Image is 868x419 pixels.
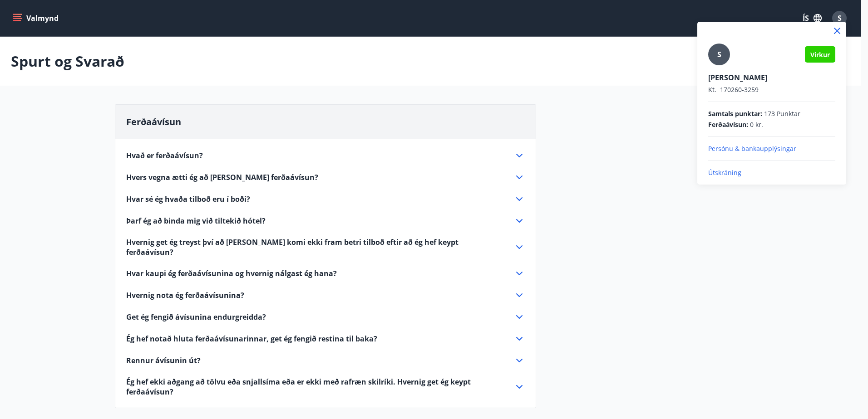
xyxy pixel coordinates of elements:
[810,50,830,59] span: Virkur
[708,144,835,153] p: Persónu & bankaupplýsingar
[708,85,716,94] span: Kt.
[717,49,721,59] span: S
[764,109,800,118] span: 173 Punktar
[708,168,835,177] p: Útskráning
[708,73,835,83] p: [PERSON_NAME]
[708,85,835,94] p: 170260-3259
[750,120,763,129] span: 0 kr.
[708,109,762,118] span: Samtals punktar :
[708,120,748,129] span: Ferðaávísun :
